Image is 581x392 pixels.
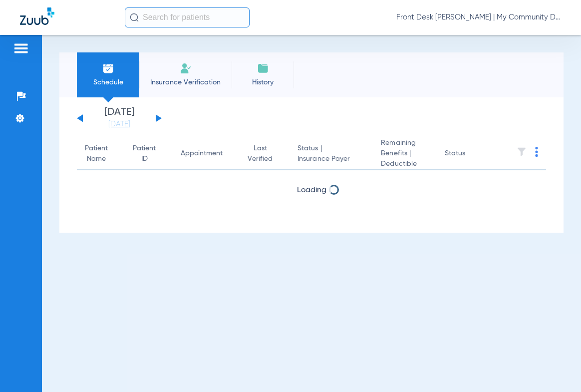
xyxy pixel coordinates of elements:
[125,7,250,27] input: Search for patients
[84,77,132,87] span: Schedule
[147,77,224,87] span: Insurance Verification
[535,147,538,157] img: group-dot-blue.svg
[517,147,527,157] img: filter.svg
[248,143,273,164] div: Last Verified
[373,138,437,170] th: Remaining Benefits |
[181,148,232,159] div: Appointment
[297,186,326,194] span: Loading
[381,159,429,169] span: Deductible
[180,62,192,74] img: Manual Insurance Verification
[85,143,108,164] div: Patient Name
[290,138,373,170] th: Status |
[297,213,326,221] span: Loading
[396,12,561,22] span: Front Desk [PERSON_NAME] | My Community Dental Centers
[85,143,117,164] div: Patient Name
[248,143,282,164] div: Last Verified
[133,143,156,164] div: Patient ID
[437,138,504,170] th: Status
[239,77,287,87] span: History
[89,107,149,129] li: [DATE]
[181,148,223,159] div: Appointment
[89,119,149,129] a: [DATE]
[133,143,165,164] div: Patient ID
[297,154,365,164] span: Insurance Payer
[102,62,114,74] img: Schedule
[130,13,139,22] img: Search Icon
[257,62,269,74] img: History
[13,42,29,54] img: hamburger-icon
[20,7,54,25] img: Zuub Logo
